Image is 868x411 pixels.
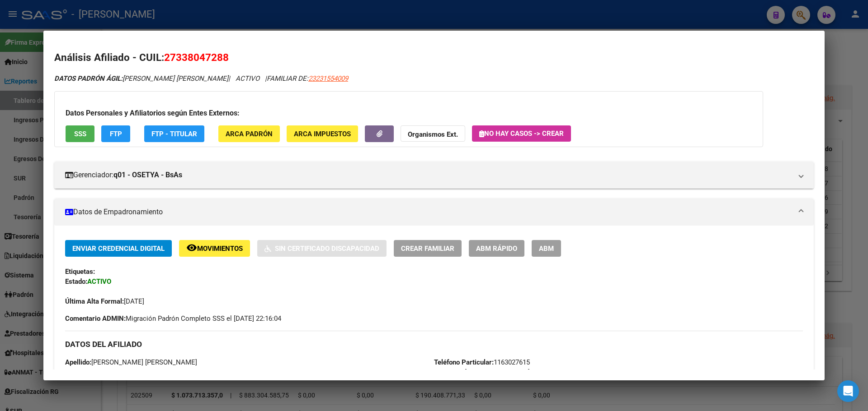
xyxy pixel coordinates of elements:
[401,125,465,142] button: Organismos Ext.
[479,129,564,138] span: No hay casos -> Crear
[179,240,250,257] button: Movimientos
[226,130,273,138] span: ARCA Padrón
[476,245,517,253] span: ABM Rápido
[539,245,554,253] span: ABM
[65,297,124,305] strong: Última Alta Formal:
[54,74,123,83] strong: DATOS PADRÓN ÁGIL:
[197,245,243,253] span: Movimientos
[65,339,803,349] h3: DATOS DEL AFILIADO
[87,277,111,286] strong: ACTIVO
[65,314,126,323] strong: Comentario ADMIN:
[65,358,91,366] strong: Apellido:
[257,240,387,257] button: Sin Certificado Discapacidad
[54,199,814,226] mat-expansion-panel-header: Datos de Empadronamiento
[164,51,229,63] span: 27338047288
[110,130,122,138] span: FTP
[308,74,348,83] span: 23231554009
[65,170,792,180] mat-panel-title: Gerenciador:
[54,74,348,83] i: | ACTIVO |
[294,130,351,138] span: ARCA Impuestos
[65,368,81,376] strong: CUIL:
[472,125,571,142] button: No hay casos -> Crear
[65,314,281,323] span: Migración Padrón Completo SSS el [DATE] 22:16:04
[267,74,348,83] span: FAMILIAR DE:
[434,368,530,376] span: [GEOGRAPHIC_DATA]
[66,108,752,119] h3: Datos Personales y Afiliatorios según Entes Externos:
[74,130,86,138] span: SSS
[837,380,859,402] div: Open Intercom Messenger
[65,268,95,276] strong: Etiquetas:
[144,125,204,142] button: FTP - Titular
[186,242,197,253] mat-icon: remove_red_eye
[54,50,814,65] h2: Análisis Afiliado - CUIL:
[65,368,121,376] span: 27338047288
[54,162,814,189] mat-expansion-panel-header: Gerenciador:q01 - OSETYA - BsAs
[275,245,379,253] span: Sin Certificado Discapacidad
[54,74,228,83] span: [PERSON_NAME] [PERSON_NAME]
[287,125,358,142] button: ARCA Impuestos
[66,125,94,142] button: SSS
[65,207,792,217] mat-panel-title: Datos de Empadronamiento
[434,368,465,376] strong: Provincia:
[113,170,182,180] strong: q01 - OSETYA - BsAs
[401,245,454,253] span: Crear Familiar
[434,358,494,366] strong: Teléfono Particular:
[72,245,165,253] span: Enviar Credencial Digital
[65,240,172,257] button: Enviar Credencial Digital
[101,125,130,142] button: FTP
[218,125,280,142] button: ARCA Padrón
[65,358,197,366] span: [PERSON_NAME] [PERSON_NAME]
[65,277,87,286] strong: Estado:
[434,358,530,366] span: 1163027615
[65,297,144,305] span: [DATE]
[394,240,462,257] button: Crear Familiar
[532,240,561,257] button: ABM
[151,130,197,138] span: FTP - Titular
[408,130,458,139] strong: Organismos Ext.
[469,240,524,257] button: ABM Rápido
